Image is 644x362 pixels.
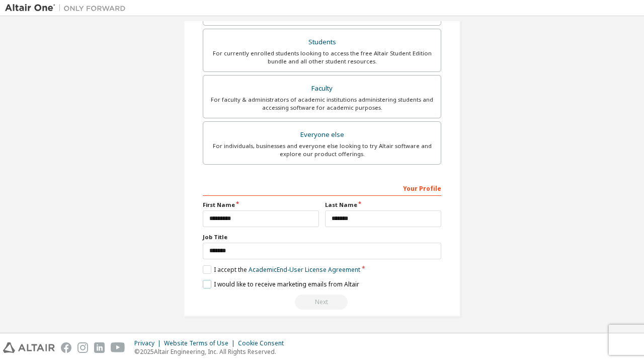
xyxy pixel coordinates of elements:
label: First Name [203,201,319,209]
div: Cookie Consent [238,339,290,347]
div: Your Profile [203,180,441,196]
p: © 2025 Altair Engineering, Inc. All Rights Reserved. [134,347,290,356]
div: For individuals, businesses and everyone else looking to try Altair software and explore our prod... [209,142,435,158]
div: Website Terms of Use [164,339,238,347]
img: linkedin.svg [94,342,105,353]
a: Academic End-User License Agreement [249,265,360,274]
label: I accept the [203,265,360,274]
div: For faculty & administrators of academic institutions administering students and accessing softwa... [209,96,435,112]
img: instagram.svg [77,342,88,353]
div: Everyone else [209,128,435,142]
div: Provide a valid email to continue [203,295,441,310]
label: Last Name [325,201,441,209]
img: Altair One [5,3,131,13]
img: altair_logo.svg [3,342,55,353]
div: Privacy [134,339,164,347]
img: youtube.svg [111,342,125,353]
div: Faculty [209,82,435,96]
div: For currently enrolled students looking to access the free Altair Student Edition bundle and all ... [209,49,435,65]
label: Job Title [203,233,441,241]
label: I would like to receive marketing emails from Altair [203,280,359,288]
img: facebook.svg [61,342,71,353]
div: Students [209,35,435,49]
